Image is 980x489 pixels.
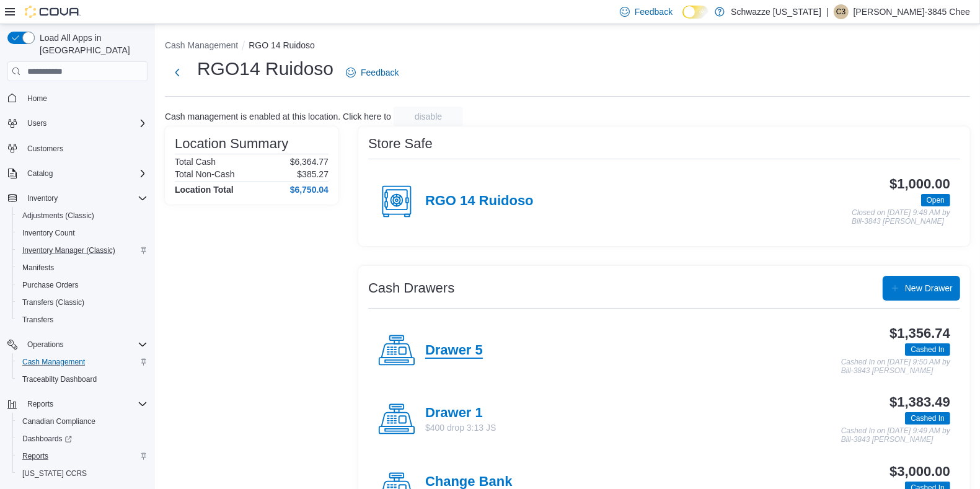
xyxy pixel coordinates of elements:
[290,185,329,195] h4: $6,750.04
[175,136,288,151] h3: Location Summary
[927,195,945,206] span: Open
[841,427,950,444] p: Cashed In on [DATE] 9:49 AM by Bill-3843 [PERSON_NAME]
[27,193,58,203] span: Inventory
[35,32,148,56] span: Load All Apps in [GEOGRAPHIC_DATA]
[175,169,235,179] h6: Total Non-Cash
[425,405,496,421] h4: Drawer 1
[17,372,102,387] a: Traceabilty Dashboard
[341,60,404,85] a: Feedback
[905,412,950,425] span: Cashed In
[17,226,148,240] span: Inventory Count
[17,208,99,223] a: Adjustments (Classic)
[12,294,152,311] button: Transfers (Classic)
[27,340,64,350] span: Operations
[17,243,120,258] a: Inventory Manager (Classic)
[22,228,75,238] span: Inventory Count
[17,449,53,464] a: Reports
[2,165,152,182] button: Catalog
[17,278,148,293] span: Purchase Orders
[22,357,85,367] span: Cash Management
[361,66,399,79] span: Feedback
[22,116,51,131] button: Users
[17,414,148,429] span: Canadian Compliance
[368,281,454,296] h3: Cash Drawers
[368,136,433,151] h3: Store Safe
[905,282,953,294] span: New Drawer
[12,259,152,276] button: Manifests
[17,295,89,310] a: Transfers (Classic)
[2,395,152,413] button: Reports
[17,278,84,293] a: Purchase Orders
[165,60,190,85] button: Next
[17,466,92,481] a: [US_STATE] CCRS
[826,4,829,19] p: |
[25,6,81,18] img: Cova
[17,208,148,223] span: Adjustments (Classic)
[17,243,148,258] span: Inventory Manager (Classic)
[22,211,94,221] span: Adjustments (Classic)
[17,355,90,369] a: Cash Management
[290,157,329,167] p: $6,364.77
[890,177,950,192] h3: $1,000.00
[22,245,115,255] span: Inventory Manager (Classic)
[17,355,148,369] span: Cash Management
[197,56,333,81] h1: RGO14 Ruidoso
[394,107,463,126] button: disable
[911,413,945,424] span: Cashed In
[22,191,148,206] span: Inventory
[22,397,58,412] button: Reports
[22,90,148,105] span: Home
[22,263,54,273] span: Manifests
[2,336,152,353] button: Operations
[22,141,68,156] a: Customers
[17,226,80,240] a: Inventory Count
[635,6,673,18] span: Feedback
[22,166,148,181] span: Catalog
[425,421,496,434] p: $400 drop 3:13 JS
[165,40,238,50] button: Cash Management
[22,116,148,131] span: Users
[175,185,234,195] h4: Location Total
[836,4,845,19] span: C3
[17,449,148,464] span: Reports
[425,343,483,359] h4: Drawer 5
[27,118,46,128] span: Users
[12,224,152,242] button: Inventory Count
[12,311,152,328] button: Transfers
[17,466,148,481] span: Washington CCRS
[22,191,63,206] button: Inventory
[854,4,970,19] p: [PERSON_NAME]-3845 Chee
[175,157,216,167] h6: Total Cash
[415,110,442,123] span: disable
[2,115,152,132] button: Users
[22,280,79,290] span: Purchase Orders
[12,207,152,224] button: Adjustments (Classic)
[22,374,97,384] span: Traceabilty Dashboard
[852,209,950,226] p: Closed on [DATE] 9:48 AM by Bill-3843 [PERSON_NAME]
[22,315,53,325] span: Transfers
[17,260,148,275] span: Manifests
[27,169,53,178] span: Catalog
[12,371,152,388] button: Traceabilty Dashboard
[12,465,152,482] button: [US_STATE] CCRS
[27,399,53,409] span: Reports
[731,4,821,19] p: Schwazze [US_STATE]
[22,416,95,426] span: Canadian Compliance
[22,397,148,412] span: Reports
[17,431,148,446] span: Dashboards
[841,358,950,375] p: Cashed In on [DATE] 9:50 AM by Bill-3843 [PERSON_NAME]
[12,276,152,294] button: Purchase Orders
[17,295,148,310] span: Transfers (Classic)
[22,337,148,352] span: Operations
[17,372,148,387] span: Traceabilty Dashboard
[911,344,945,355] span: Cashed In
[297,169,329,179] p: $385.27
[22,451,48,461] span: Reports
[12,242,152,259] button: Inventory Manager (Classic)
[890,395,950,410] h3: $1,383.49
[22,469,87,478] span: [US_STATE] CCRS
[890,464,950,479] h3: $3,000.00
[22,434,72,444] span: Dashboards
[165,39,970,54] nav: An example of EuiBreadcrumbs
